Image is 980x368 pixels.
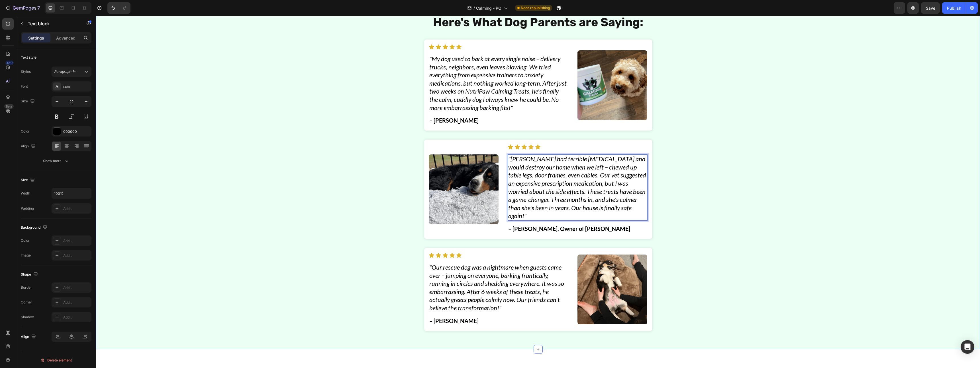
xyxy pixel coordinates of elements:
p: 7 [37,5,40,11]
div: Shape [21,271,39,278]
i: "Our rescue dog was a nightmare when guests came over – jumping on everyone, barking frantically,... [333,247,468,296]
i: "My dog used to bark at every single noise – delivery trucks, neighbors, even leaves blowing. We ... [333,39,471,96]
p: Settings [28,35,44,41]
div: Add... [63,206,90,211]
span: Calming - PQ [476,5,501,11]
span: / [473,5,475,11]
div: Add... [63,238,90,243]
div: Background [21,224,48,231]
div: Add... [63,315,90,320]
div: Publish [947,5,961,11]
p: Advanced [56,35,75,41]
div: Shadow [21,315,34,320]
div: Add... [63,300,90,305]
div: Styles [21,69,31,74]
div: Open Intercom Messenger [961,340,974,354]
div: Add... [63,285,90,290]
strong: – [PERSON_NAME] [333,301,383,308]
button: 7 [2,2,42,14]
div: Align [21,142,37,150]
div: Size [21,98,36,105]
div: Font [21,84,28,89]
button: Delete element [21,356,91,365]
strong: – [PERSON_NAME] [333,101,383,108]
div: Image [21,253,31,258]
div: 000000 [63,129,90,134]
div: Text style [21,55,36,60]
h2: "I Know What It's Like To Watch Your Dog Struggle With Anxiety…" [271,352,613,366]
div: Color [21,238,30,243]
span: Save [926,6,935,11]
strong: – [PERSON_NAME], Owner of [PERSON_NAME] [412,209,534,216]
div: Delete element [40,357,72,364]
div: Corner [21,300,32,305]
div: Padding [21,206,34,211]
img: gempages_574527014732563685-355e7f78-d2d4-415c-8dec-cbdb0b29e9d5.png [333,138,403,208]
div: Rich Text Editor. Editing area: main [412,138,552,205]
div: Show more [43,158,70,164]
span: Need republishing [521,5,550,11]
span: Paragraph 1* [54,69,76,74]
div: Width [21,191,30,196]
button: Show more [21,156,91,166]
div: Lato [63,84,90,89]
iframe: Design area [96,16,980,368]
p: Text block [28,20,76,27]
div: Undo/Redo [107,2,130,14]
input: Auto [52,188,91,199]
div: Size [21,176,36,184]
div: 450 [5,61,14,65]
button: Save [921,2,940,14]
i: "[PERSON_NAME] had terrible [MEDICAL_DATA] and would destroy our home when we left – chewed up ta... [412,139,550,204]
div: Border [21,285,32,290]
div: Beta [4,104,14,109]
button: Paragraph 1* [52,67,91,77]
img: gempages_574527014732563685-9ace5117-1d62-4ac2-af83-b5bb9f5c6a0b.png [481,239,551,308]
div: Align [21,333,37,341]
img: gempages_574527014732563685-a822daed-eb34-47bd-ab70-7307bc7b6dc4.png [481,34,551,104]
div: Color [21,129,30,134]
button: Publish [942,2,966,14]
div: Add... [63,253,90,258]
